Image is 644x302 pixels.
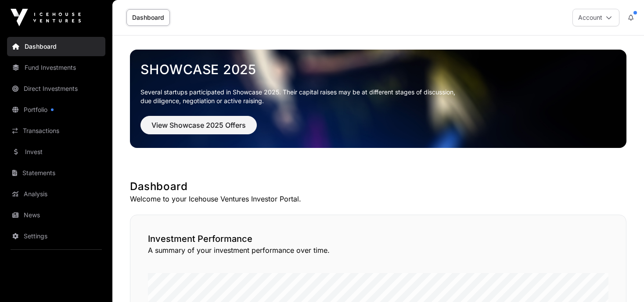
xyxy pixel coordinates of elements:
a: Statements [7,163,105,183]
p: Welcome to your Icehouse Ventures Investor Portal. [130,194,626,204]
a: Settings [7,226,105,246]
a: Dashboard [126,9,170,26]
h1: Dashboard [130,180,626,194]
a: Direct Investments [7,79,105,98]
h2: Investment Performance [148,233,608,245]
a: Fund Investments [7,58,105,77]
a: Invest [7,142,105,162]
p: A summary of your investment performance over time. [148,245,608,255]
button: View Showcase 2025 Offers [140,116,257,134]
button: Account [572,9,619,26]
a: View Showcase 2025 Offers [140,125,257,133]
a: Transactions [7,121,105,140]
a: Portfolio [7,100,105,119]
span: View Showcase 2025 Offers [151,120,246,130]
a: Dashboard [7,37,105,56]
a: Analysis [7,184,105,204]
img: Showcase 2025 [130,50,626,148]
p: Several startups participated in Showcase 2025. Their capital raises may be at different stages o... [140,88,616,105]
a: Showcase 2025 [140,61,616,77]
img: Icehouse Ventures Logo [11,9,81,26]
a: News [7,205,105,225]
iframe: Chat Widget [600,260,644,302]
